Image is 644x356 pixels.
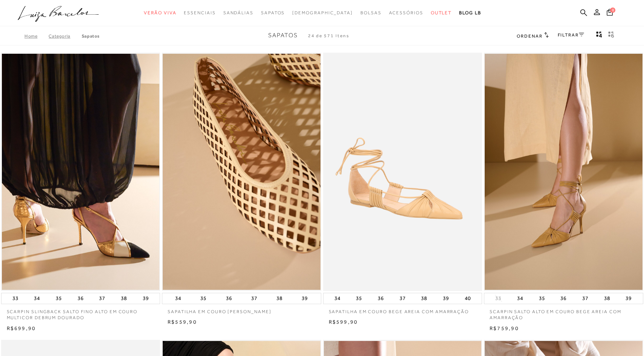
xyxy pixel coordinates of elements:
[389,6,423,20] a: noSubCategoriesText
[594,31,604,41] button: Mostrar 4 produtos por linha
[2,54,160,290] a: SCARPIN SLINGBACK SALTO FINO ALTO EM COURO MULTICOR DEBRUM DOURADO SCARPIN SLINGBACK SALTO FINO A...
[419,293,429,304] button: 38
[184,10,215,15] span: Essenciais
[324,54,482,290] img: SAPATILHA EM COURO BEGE AREIA COM AMARRAÇÃO
[485,54,642,290] a: SCARPIN SALTO ALTO EM COURO BEGE AREIA COM AMARRAÇÃO SCARPIN SALTO ALTO EM COURO BEGE AREIA COM A...
[268,32,298,39] span: Sapatos
[332,293,343,304] button: 34
[299,293,310,304] button: 39
[1,304,160,321] a: SCARPIN SLINGBACK SALTO FINO ALTO EM COURO MULTICOR DEBRUM DOURADO
[308,33,349,38] span: 24 de 571 itens
[389,10,423,15] span: Acessórios
[97,293,107,304] button: 37
[323,304,482,315] a: SAPATILHA EM COURO BEGE AREIA COM AMARRAÇÃO
[493,295,504,302] button: 33
[163,54,320,290] a: SAPATILHA EM COURO BAUNILHA VAZADA SAPATILHA EM COURO BAUNILHA VAZADA
[162,304,321,315] a: SAPATILHA EM COURO [PERSON_NAME]
[580,293,591,304] button: 37
[441,293,451,304] button: 39
[24,33,49,39] a: Home
[623,293,634,304] button: 39
[485,54,642,290] img: SCARPIN SALTO ALTO EM COURO BEGE AREIA COM AMARRAÇÃO
[537,293,547,304] button: 35
[32,293,42,304] button: 34
[119,293,129,304] button: 38
[604,8,615,18] button: 0
[459,6,481,20] a: BLOG LB
[249,293,259,304] button: 37
[610,8,615,13] span: 0
[261,6,285,20] a: noSubCategoriesText
[397,293,408,304] button: 37
[184,6,215,20] a: noSubCategoriesText
[163,54,320,290] img: SAPATILHA EM COURO BAUNILHA VAZADA
[558,293,569,304] button: 36
[360,10,382,15] span: Bolsas
[261,10,285,15] span: Sapatos
[606,31,617,41] button: gridText6Desc
[75,293,86,304] button: 36
[140,293,151,304] button: 39
[360,6,382,20] a: noSubCategoriesText
[144,6,176,20] a: noSubCategoriesText
[602,293,612,304] button: 38
[292,10,353,15] span: [DEMOGRAPHIC_DATA]
[517,33,542,39] span: Ordenar
[324,54,482,290] a: SAPATILHA EM COURO BEGE AREIA COM AMARRAÇÃO SAPATILHA EM COURO BEGE AREIA COM AMARRAÇÃO
[82,33,100,39] a: Sapatos
[2,54,160,290] img: SCARPIN SLINGBACK SALTO FINO ALTO EM COURO MULTICOR DEBRUM DOURADO
[490,325,519,331] span: R$759,90
[354,293,364,304] button: 35
[7,325,36,331] span: R$699,90
[484,304,643,321] a: SCARPIN SALTO ALTO EM COURO BEGE AREIA COM AMARRAÇÃO
[274,293,285,304] button: 38
[459,10,481,15] span: BLOG LB
[558,32,584,38] a: FILTRAR
[223,10,253,15] span: Sandálias
[292,6,353,20] a: noSubCategoriesText
[329,319,358,325] span: R$599,90
[198,293,209,304] button: 35
[10,293,21,304] button: 33
[223,6,253,20] a: noSubCategoriesText
[173,293,183,304] button: 34
[168,319,197,325] span: R$559,90
[49,33,81,39] a: Categoria
[515,293,525,304] button: 34
[431,6,452,20] a: noSubCategoriesText
[53,293,64,304] button: 35
[375,293,386,304] button: 36
[224,293,234,304] button: 36
[144,10,176,15] span: Verão Viva
[431,10,452,15] span: Outlet
[462,293,473,304] button: 40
